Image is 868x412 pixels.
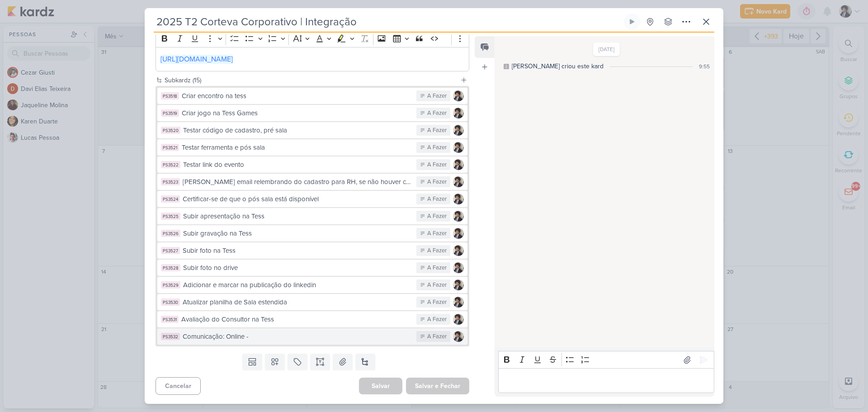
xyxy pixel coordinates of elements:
[160,55,233,64] a: [URL][DOMAIN_NAME]
[161,333,180,340] div: PS3532
[156,29,469,47] div: Editor toolbar
[628,18,636,25] div: Ligar relógio
[427,195,447,204] div: A Fazer
[157,242,467,259] button: PS3527 Subir foto na Tess A Fazer
[157,139,467,156] button: PS3521 Testar ferramenta e pós sala A Fazer
[157,156,467,173] button: PS3522 Testar link do evento A Fazer
[157,88,467,104] button: PS3518 Criar encontro na tess A Fazer
[183,297,412,308] div: Atualizar planilha de Sala estendida
[182,108,412,118] div: Criar jogo na Tess Games
[453,314,464,325] img: Pedro Luahn Simões
[427,126,447,135] div: A Fazer
[427,92,447,101] div: A Fazer
[427,332,447,341] div: A Fazer
[427,161,447,170] div: A Fazer
[157,122,467,138] button: PS3520 Testar código de cadastro, pré sala A Fazer
[157,328,467,345] button: PS3532 Comunicação: Online - A Fazer
[453,108,464,118] img: Pedro Luahn Simões
[427,143,447,152] div: A Fazer
[183,194,412,204] div: Certificar-se de que o pós sala está disponível
[427,281,447,290] div: A Fazer
[156,47,469,72] div: Editor editing area: main
[453,245,464,256] img: Pedro Luahn Simões
[161,298,180,306] div: PS3530
[699,62,710,71] div: 9:55
[157,191,467,207] button: PS3524 Certificar-se de que o pós sala está disponível A Fazer
[427,229,447,238] div: A Fazer
[161,92,179,99] div: PS3518
[427,178,447,187] div: A Fazer
[157,277,467,293] button: PS3529 Adicionar e marcar na publicação do linkedin A Fazer
[165,76,457,85] div: Subkardz (15)
[161,109,179,117] div: PS3519
[181,314,412,325] div: Avaliação do Consultor na Tess
[157,174,467,190] button: PS3523 [PERSON_NAME] email relembrando do cadastro para RH, se não houver cadastros ainda A Fazer
[161,316,179,323] div: PS3531
[453,211,464,222] img: Pedro Luahn Simões
[453,331,464,342] img: Pedro Luahn Simões
[183,246,412,256] div: Subir foto na Tess
[183,211,412,222] div: Subir apresentação na Tess
[161,127,180,134] div: PS3520
[427,264,447,273] div: A Fazer
[453,194,464,204] img: Pedro Luahn Simões
[183,228,412,239] div: Subir gravação na Tess
[161,178,180,185] div: PS3523
[183,263,412,273] div: Subir foto no drive
[157,225,467,242] button: PS3526 Subir gravação na Tess A Fazer
[182,142,412,153] div: Testar ferramenta e pós sala
[182,91,412,101] div: Criar encontro na tess
[161,144,179,151] div: PS3521
[183,125,412,136] div: Testar código de cadastro, pré sala
[427,246,447,256] div: A Fazer
[183,160,412,170] div: Testar link do evento
[453,90,464,101] img: Pedro Luahn Simões
[157,208,467,224] button: PS3525 Subir apresentação na Tess A Fazer
[157,311,467,327] button: PS3531 Avaliação do Consultor na Tess A Fazer
[157,105,467,121] button: PS3519 Criar jogo na Tess Games A Fazer
[183,280,412,290] div: Adicionar e marcar na publicação do linkedin
[154,14,622,30] input: Kard Sem Título
[453,176,464,187] img: Pedro Luahn Simões
[453,125,464,136] img: Pedro Luahn Simões
[161,230,180,237] div: PS3526
[512,62,604,71] div: [PERSON_NAME] criou este kard
[183,331,412,342] div: Comunicação: Online -
[427,212,447,221] div: A Fazer
[161,264,180,271] div: PS3528
[453,159,464,170] img: Pedro Luahn Simões
[157,260,467,276] button: PS3528 Subir foto no drive A Fazer
[161,281,180,289] div: PS3529
[498,368,714,393] div: Editor editing area: main
[161,161,180,168] div: PS3522
[427,315,447,324] div: A Fazer
[161,195,180,203] div: PS3524
[156,377,201,395] button: Cancelar
[453,262,464,273] img: Pedro Luahn Simões
[453,297,464,308] img: Pedro Luahn Simões
[453,228,464,239] img: Pedro Luahn Simões
[453,279,464,290] img: Pedro Luahn Simões
[453,142,464,153] img: Pedro Luahn Simões
[427,298,447,307] div: A Fazer
[498,351,714,369] div: Editor toolbar
[427,109,447,118] div: A Fazer
[157,294,467,310] button: PS3530 Atualizar planilha de Sala estendida A Fazer
[161,213,180,220] div: PS3525
[161,247,180,254] div: PS3527
[183,177,412,187] div: [PERSON_NAME] email relembrando do cadastro para RH, se não houver cadastros ainda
